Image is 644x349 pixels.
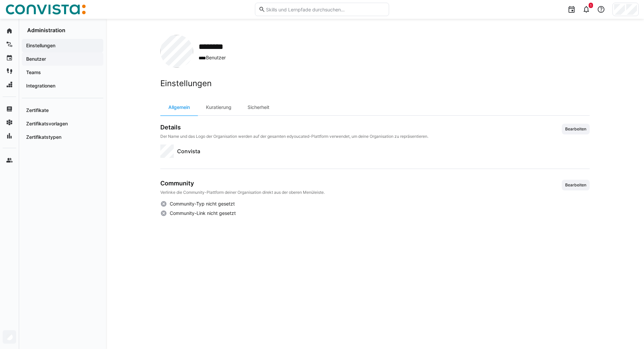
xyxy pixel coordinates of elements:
[239,99,277,115] div: Sicherheit
[160,180,325,187] h3: Community
[170,200,235,207] span: Community-Typ nicht gesetzt
[198,99,239,115] div: Kuratierung
[170,210,236,217] span: Community-Link nicht gesetzt
[160,124,428,131] h3: Details
[565,182,587,188] span: Bearbeiten
[160,134,428,139] p: Der Name und das Logo der Organisation werden auf der gesamten edyoucated-Plattform verwendet, um...
[562,180,590,190] button: Bearbeiten
[562,124,590,134] button: Bearbeiten
[160,190,325,195] p: Verlinke die Community-Plattform deiner Organisation direkt aus der oberen Menüleiste.
[199,54,232,61] span: Benutzer
[265,6,385,12] input: Skills und Lernpfade durchsuchen…
[160,78,590,89] h2: Einstellungen
[160,99,198,115] div: Allgemein
[565,126,587,132] span: Bearbeiten
[177,147,200,155] span: Convista
[590,3,592,7] span: 1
